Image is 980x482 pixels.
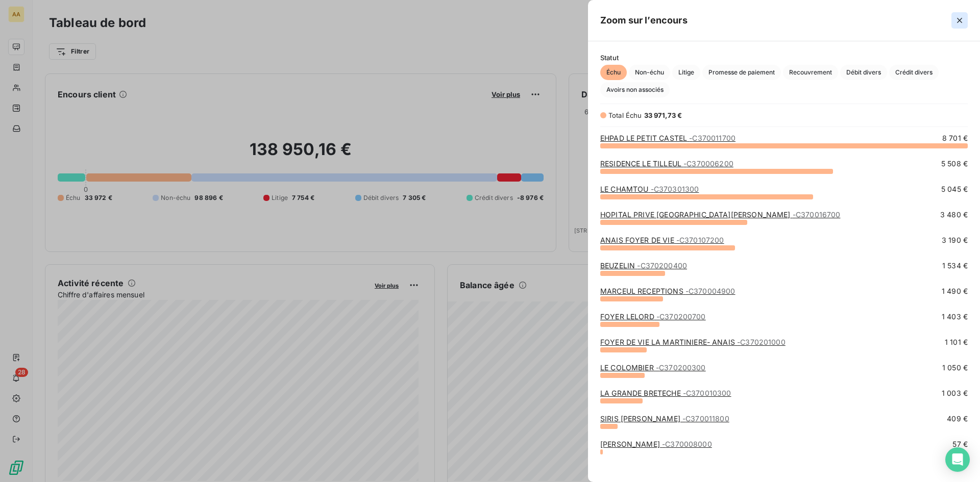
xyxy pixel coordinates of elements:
span: - C370010300 [683,389,731,397]
h5: Zoom sur l’encours [600,13,688,28]
span: 1 403 € [942,312,968,322]
span: - C370107200 [676,236,724,244]
span: 3 190 € [942,235,968,245]
a: MARCEUL RECEPTIONS [600,287,736,295]
a: LE COLOMBIER [600,363,706,372]
span: 3 480 € [940,210,968,220]
span: 8 701 € [942,133,968,143]
span: Total Échu [608,111,642,119]
span: - C370200700 [656,312,706,321]
span: 5 508 € [941,159,968,169]
button: Recouvrement [783,65,838,80]
a: ANAIS FOYER DE VIE [600,236,724,244]
div: Open Intercom Messenger [945,447,970,472]
a: RESIDENCE LE TILLEUL [600,159,733,168]
span: - C370006200 [683,159,733,168]
span: 1 003 € [942,388,968,398]
button: Promesse de paiement [702,65,781,80]
span: - C370200300 [656,363,706,372]
span: - C370301300 [651,185,699,193]
span: - C370004900 [685,287,736,295]
a: BEUZELIN [600,261,687,270]
button: Crédit divers [889,65,939,80]
a: LE CHAMTOU [600,185,699,193]
div: grid [588,133,980,470]
span: 1 101 € [945,337,968,347]
a: HOPITAL PRIVE [GEOGRAPHIC_DATA][PERSON_NAME] [600,210,840,219]
button: Débit divers [840,65,887,80]
span: 5 045 € [941,184,968,194]
button: Litige [672,65,700,80]
span: 409 € [947,414,968,424]
a: SIRIS [PERSON_NAME] [600,414,729,423]
span: - C370008000 [662,440,712,448]
a: [PERSON_NAME] [600,440,712,448]
a: FOYER LELORD [600,312,706,321]
span: Statut [600,54,968,62]
span: 33 971,73 € [644,111,682,119]
a: LA GRANDE BRETECHE [600,389,731,397]
span: - C370016700 [793,210,841,219]
span: 57 € [952,439,968,449]
span: - C370011800 [682,414,729,423]
span: 1 050 € [942,363,968,373]
span: - C370201000 [737,338,786,346]
span: 1 534 € [942,261,968,271]
span: - C370200400 [637,261,687,270]
span: 1 490 € [942,286,968,296]
button: Non-échu [629,65,670,80]
button: Échu [600,65,627,80]
a: FOYER DE VIE LA MARTINIERE- ANAIS [600,338,786,346]
span: - C370011700 [689,134,736,142]
a: EHPAD LE PETIT CASTEL [600,134,736,142]
button: Avoirs non associés [600,82,670,97]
